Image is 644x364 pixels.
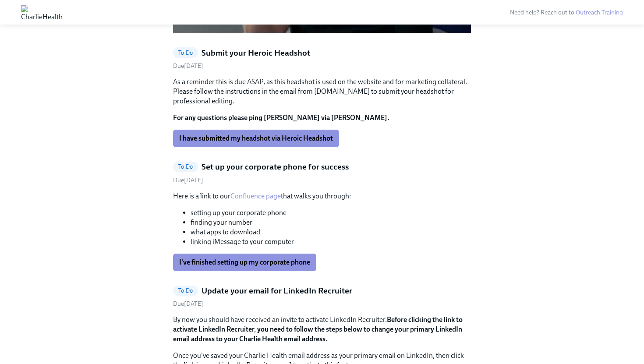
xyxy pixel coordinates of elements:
[173,177,203,184] span: Due [DATE]
[191,208,471,218] li: setting up your corporate phone
[173,161,471,184] a: To DoSet up your corporate phone for successDue[DATE]
[191,218,471,227] li: finding your number
[173,130,339,147] button: I have submitted my headshot via Heroic Headshot
[173,113,389,122] strong: For any questions please ping [PERSON_NAME] via [PERSON_NAME].
[173,47,471,71] a: To DoSubmit your Heroic HeadshotDue[DATE]
[21,5,63,19] img: CharlieHealth
[173,62,203,70] span: Friday, October 10th 2025, 10:00 am
[179,258,310,267] span: I've finished setting up my corporate phone
[179,134,333,143] span: I have submitted my headshot via Heroic Headshot
[173,254,316,271] button: I've finished setting up my corporate phone
[191,227,471,237] li: what apps to download
[173,287,198,294] span: To Do
[173,77,471,106] p: As a reminder this is due ASAP, as this headshot is used on the website and for marketing collate...
[173,163,198,170] span: To Do
[173,49,198,56] span: To Do
[202,161,349,173] h5: Set up your corporate phone for success
[191,237,471,247] li: linking iMessage to your computer
[576,9,623,16] a: Outreach Training
[173,315,471,344] p: By now you should have received an invite to activate LinkedIn Recruiter.
[230,192,281,200] a: Confluence page
[173,315,463,343] strong: Before clicking the link to activate LinkedIn Recruiter, you need to follow the steps below to ch...
[173,285,471,308] a: To DoUpdate your email for LinkedIn RecruiterDue[DATE]
[202,47,310,59] h5: Submit your Heroic Headshot
[173,300,203,307] span: Saturday, October 11th 2025, 10:00 am
[202,285,352,297] h5: Update your email for LinkedIn Recruiter
[173,191,471,201] p: Here is a link to our that walks you through:
[510,9,623,16] span: Need help? Reach out to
